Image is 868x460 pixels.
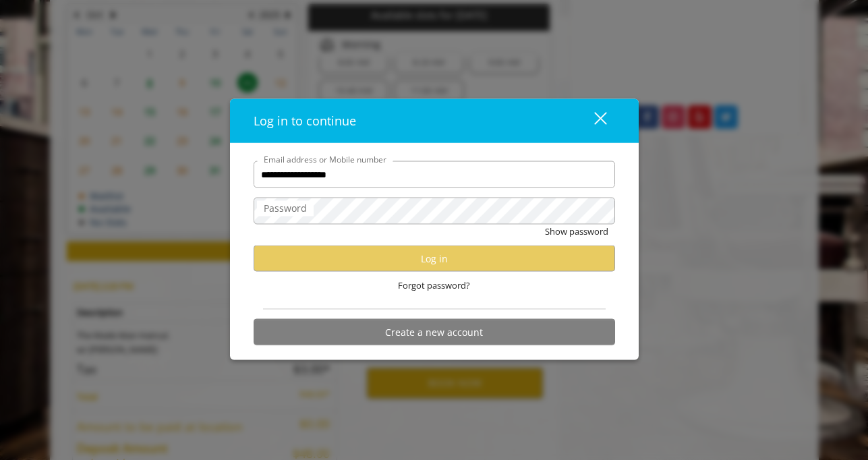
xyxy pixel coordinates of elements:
input: Password [254,198,615,225]
button: Log in [254,246,615,272]
button: Create a new account [254,319,615,345]
input: Email address or Mobile number [254,161,615,188]
div: close dialog [579,111,606,131]
span: Forgot password? [398,279,470,293]
label: Email address or Mobile number [257,153,393,166]
label: Password [257,201,314,216]
span: Log in to continue [254,113,356,129]
button: close dialog [569,107,615,135]
button: Show password [545,225,608,239]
